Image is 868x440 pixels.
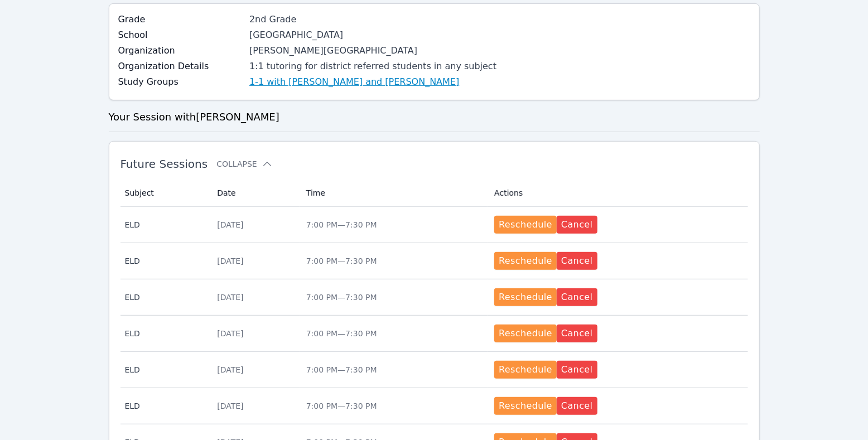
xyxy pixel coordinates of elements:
button: Cancel [557,361,597,379]
button: Reschedule [494,361,557,379]
button: Reschedule [494,397,557,415]
button: Reschedule [494,216,557,234]
tr: ELD[DATE]7:00 PM—7:30 PMRescheduleCancel [120,388,748,424]
span: ELD [125,364,204,375]
span: 7:00 PM — 7:30 PM [306,365,377,374]
th: Time [300,180,488,207]
button: Cancel [557,252,597,270]
button: Cancel [557,397,597,415]
div: 2nd Grade [249,13,496,26]
tr: ELD[DATE]7:00 PM—7:30 PMRescheduleCancel [120,352,748,388]
tr: ELD[DATE]7:00 PM—7:30 PMRescheduleCancel [120,243,748,279]
label: Organization Details [118,60,243,73]
div: [DATE] [217,219,293,230]
button: Reschedule [494,252,557,270]
div: [GEOGRAPHIC_DATA] [249,28,496,42]
a: 1-1 with [PERSON_NAME] and [PERSON_NAME] [249,75,459,89]
div: [DATE] [217,328,293,339]
div: [PERSON_NAME][GEOGRAPHIC_DATA] [249,44,496,57]
button: Cancel [557,288,597,306]
div: [DATE] [217,400,293,412]
div: 1:1 tutoring for district referred students in any subject [249,60,496,73]
span: 7:00 PM — 7:30 PM [306,293,377,302]
label: Grade [118,13,243,26]
span: ELD [125,328,204,339]
div: [DATE] [217,292,293,303]
span: 7:00 PM — 7:30 PM [306,220,377,229]
span: 7:00 PM — 7:30 PM [306,257,377,265]
tr: ELD[DATE]7:00 PM—7:30 PMRescheduleCancel [120,207,748,243]
button: Cancel [557,325,597,342]
th: Subject [120,180,211,207]
button: Collapse [216,158,272,170]
tr: ELD[DATE]7:00 PM—7:30 PMRescheduleCancel [120,279,748,316]
th: Date [210,180,300,207]
label: School [118,28,243,42]
button: Reschedule [494,288,557,306]
span: ELD [125,219,204,230]
span: ELD [125,292,204,303]
span: 7:00 PM — 7:30 PM [306,329,377,338]
span: ELD [125,400,204,412]
button: Reschedule [494,325,557,342]
span: 7:00 PM — 7:30 PM [306,402,377,410]
span: ELD [125,255,204,267]
h3: Your Session with [PERSON_NAME] [109,109,760,125]
label: Organization [118,44,243,57]
label: Study Groups [118,75,243,89]
span: Future Sessions [120,157,208,171]
tr: ELD[DATE]7:00 PM—7:30 PMRescheduleCancel [120,316,748,352]
div: [DATE] [217,255,293,267]
th: Actions [488,180,748,207]
div: [DATE] [217,364,293,375]
button: Cancel [557,216,597,234]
